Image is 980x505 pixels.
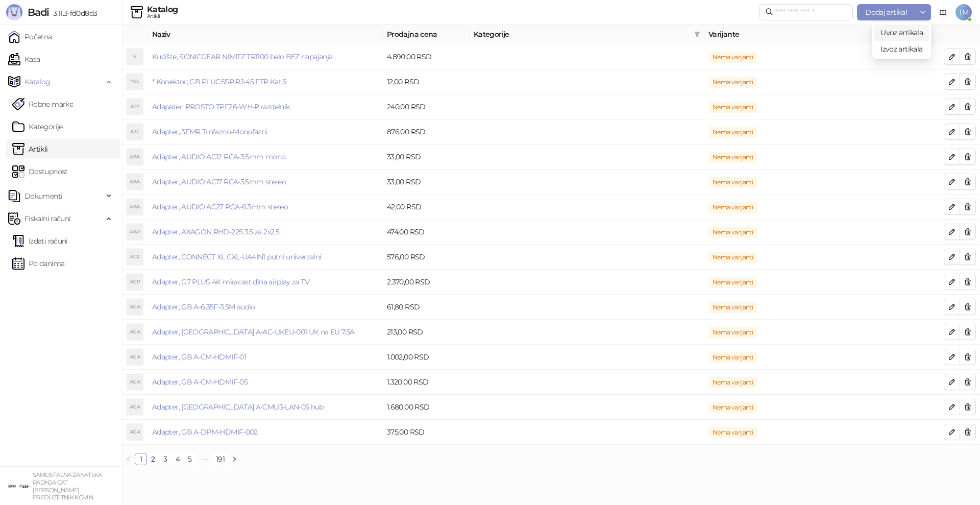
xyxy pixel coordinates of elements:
[127,224,143,240] div: AAR
[12,116,63,137] a: Kategorije
[12,161,68,182] a: Dostupnost
[148,119,383,145] td: Adapter, 3FMR Trofazno-Monofazni
[126,456,132,462] span: left
[127,199,143,215] div: AAA
[692,27,702,42] span: filter
[148,270,383,295] td: Adapter, G7 PLUS 4K miracast dlna airplay za TV
[148,245,383,270] td: Adapter, CONNECT XL CXL-UA4IN1 putni univerzalni
[152,52,332,61] a: Kućište, SONICGEAR NIMITZ TR1100 belo BEZ napajanja
[694,31,700,37] span: filter
[148,69,383,94] td: * Konektor; GB PLUG5SP RJ-45 FTP Kat.5
[152,227,279,236] a: Adapter, AXAGON RHD-225 3.5 za 2x2.5
[148,145,383,170] td: Adapter, AUDIO AC12 RCA-3.5mm mono
[28,6,49,18] span: Badi
[708,227,757,238] span: Nema varijanti
[152,302,255,311] a: Adapter, GB A-6.35F-3.5M audio
[708,102,757,113] span: Nema varijanti
[12,139,48,159] a: ArtikliArtikli
[152,427,258,437] a: Adapter, GB A-DPM-HDMIF-002
[127,399,143,415] div: AGA
[231,456,237,462] span: right
[383,270,470,295] td: 2.370,00 RSD
[228,453,240,465] li: Sledeća strana
[708,177,757,188] span: Nema varijanti
[228,453,240,465] button: right
[12,253,64,274] a: Po danima
[127,99,143,115] div: APT
[148,94,383,119] td: Adapater, PROSTO TPF26-WH-P razdelnik
[12,231,68,251] a: Izdati računi
[148,170,383,195] td: Adapter, AUDIO AC17 RCA-3.5mm stereo
[708,377,757,388] span: Nema varijanti
[127,149,143,165] div: AAA
[148,295,383,320] td: Adapter, GB A-6.35F-3.5M audio
[152,77,286,86] a: * Konektor; GB PLUG5SP RJ-45 FTP Kat.5
[383,295,470,320] td: 61,80 RSD
[383,395,470,420] td: 1.680,00 RSD
[127,49,143,65] div: S
[383,25,470,44] th: Prodajna cena
[708,77,757,88] span: Nema varijanti
[131,6,143,18] img: Artikli
[148,420,383,445] td: Adapter, GB A-DPM-HDMIF-002
[708,277,757,288] span: Nema varijanti
[383,220,470,245] td: 474,00 RSD
[857,4,915,20] button: Dodaj artikal
[127,374,143,390] div: AGA
[474,29,690,40] span: Kategorije
[8,476,29,496] img: 64x64-companyLogo-ae27db6e-dfce-48a1-b68e-83471bd1bffd.png
[704,25,939,44] th: Varijante
[383,320,470,345] td: 213,00 RSD
[383,119,470,145] td: 876,00 RSD
[935,4,951,20] a: Dokumentacija
[148,195,383,220] td: Adapter, AUDIO AC27 RCA-6.3mm stereo
[383,245,470,270] td: 576,00 RSD
[24,208,70,229] span: Fiskalni računi
[880,28,923,37] span: Uvoz artikala
[148,345,383,370] td: Adapter, GB A-CM-HDMIF-01
[708,427,757,438] span: Nema varijanti
[383,370,470,395] td: 1.320,00 RSD
[148,453,159,465] a: 2
[127,424,143,440] div: AGA
[147,453,159,465] li: 2
[127,274,143,290] div: AGP
[160,453,171,465] a: 3
[127,299,143,315] div: AGA
[152,152,285,161] a: Adapter, AUDIO AC12 RCA-3.5mm mono
[148,370,383,395] td: Adapter, GB A-CM-HDMIF-05
[383,94,470,119] td: 240,00 RSD
[148,395,383,420] td: Adapter, GB A-CMU3-LAN-05 hub
[383,420,470,445] td: 375,00 RSD
[383,195,470,220] td: 42,00 RSD
[708,152,757,163] span: Nema varijanti
[135,453,147,465] li: 1
[196,453,212,465] li: Sledećih 5 Strana
[172,453,183,465] a: 4
[383,145,470,170] td: 33,00 RSD
[152,327,354,336] a: Adapter, [GEOGRAPHIC_DATA] A-AC-UKEU-001 UK na EU 7.5A
[184,453,196,465] li: 5
[127,249,143,265] div: ACX
[24,186,62,206] span: Dokumenti
[708,402,757,413] span: Nema varijanti
[708,252,757,263] span: Nema varijanti
[212,453,228,465] li: 191
[152,277,309,286] a: Adapter, G7 PLUS 4K miracast dlna airplay za TV
[127,124,143,140] div: A3T
[159,453,171,465] li: 3
[708,52,757,63] span: Nema varijanti
[152,377,248,387] a: Adapter, GB A-CM-HDMIF-05
[24,71,51,92] span: Katalog
[152,127,267,136] a: Adapter, 3FMR Trofazno-Monofazni
[148,220,383,245] td: Adapter, AXAGON RHD-225 3.5 za 2x2.5
[383,69,470,94] td: 12,00 RSD
[383,345,470,370] td: 1.002,00 RSD
[708,352,757,363] span: Nema varijanti
[171,453,184,465] li: 4
[152,352,246,362] a: Adapter, GB A-CM-HDMIF-01
[152,202,288,211] a: Adapter, AUDIO AC27 RCA-6.3mm stereo
[955,4,972,20] span: TM
[127,349,143,365] div: AGA
[865,8,907,17] span: Dodaj artikal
